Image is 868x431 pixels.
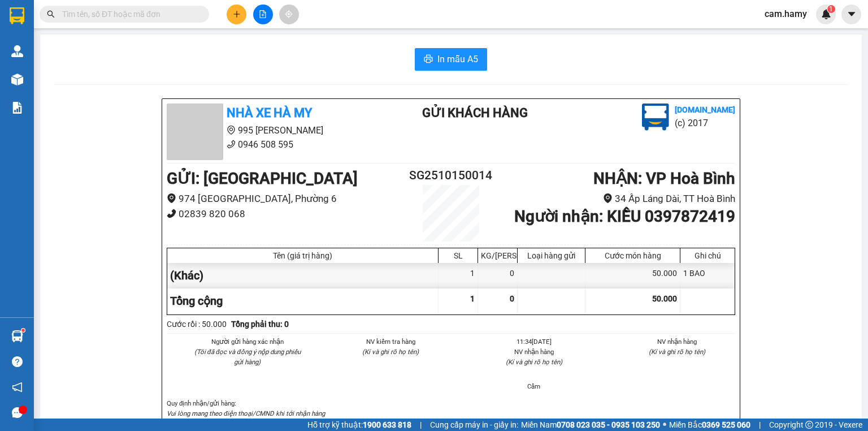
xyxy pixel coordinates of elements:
[167,263,439,288] div: (Khác)
[333,337,449,347] li: NV kiểm tra hàng
[603,193,613,203] span: environment
[167,410,325,417] i: Vui lòng mang theo điện thoại/CMND khi tới nhận hàng
[307,419,411,431] span: Hỗ trợ kỹ thuật:
[259,10,267,18] span: file-add
[663,423,666,427] span: ⚪️
[167,206,403,222] li: 02839 820 068
[167,123,377,137] li: 995 [PERSON_NAME]
[821,9,831,19] img: icon-new-feature
[521,419,660,431] span: Miền Nam
[847,9,857,19] span: caret-down
[11,45,23,57] img: warehouse-icon
[506,358,562,366] i: (Kí và ghi rõ họ tên)
[683,251,732,260] div: Ghi chú
[415,48,487,71] button: printerIn mẫu A5
[227,140,236,149] span: phone
[422,106,528,120] b: Gửi khách hàng
[11,330,23,342] img: warehouse-icon
[279,5,299,24] button: aim
[167,193,176,203] span: environment
[702,420,750,429] strong: 0369 525 060
[167,169,358,188] b: GỬI : [GEOGRAPHIC_DATA]
[253,5,273,24] button: file-add
[11,102,23,114] img: solution-icon
[227,126,236,135] span: environment
[194,348,301,366] i: (Tôi đã đọc và đồng ý nộp dung phiếu gửi hàng)
[585,263,680,288] div: 50.000
[167,137,377,152] li: 0946 508 595
[233,10,241,18] span: plus
[829,5,833,13] span: 1
[476,347,592,357] li: NV nhận hàng
[557,420,660,429] strong: 0708 023 035 - 0935 103 250
[805,421,813,429] span: copyright
[481,251,514,260] div: KG/[PERSON_NAME]
[759,419,761,431] span: |
[593,169,735,188] b: NHẬN : VP Hoà Bình
[441,251,475,260] div: SL
[841,5,861,24] button: caret-down
[675,105,735,114] b: [DOMAIN_NAME]
[11,74,23,85] img: warehouse-icon
[510,294,514,303] span: 0
[652,294,677,303] span: 50.000
[642,104,669,131] img: logo.jpg
[675,116,735,130] li: (c) 2017
[680,263,735,288] div: 1 BAO
[12,382,23,393] span: notification
[170,294,223,308] span: Tổng cộng
[362,348,419,356] i: (Kí và ghi rõ họ tên)
[231,320,289,329] b: Tổng phải thu: 0
[514,207,735,226] b: Người nhận : KIỀU 0397872419
[470,294,475,303] span: 1
[227,5,246,24] button: plus
[12,407,23,418] span: message
[285,10,293,18] span: aim
[520,251,582,260] div: Loại hàng gửi
[12,356,23,367] span: question-circle
[21,329,25,332] sup: 1
[478,263,518,288] div: 0
[430,419,518,431] span: Cung cấp máy in - giấy in:
[669,419,750,431] span: Miền Bắc
[439,263,478,288] div: 1
[363,420,411,429] strong: 1900 633 818
[420,419,422,431] span: |
[167,318,227,330] div: Cước rồi : 50.000
[476,381,592,391] li: Cẩm
[170,251,435,260] div: Tên (giá trị hàng)
[498,191,735,206] li: 34 Ấp Láng Dài, TT Hoà Bình
[424,54,433,65] span: printer
[62,8,196,20] input: Tìm tên, số ĐT hoặc mã đơn
[167,191,403,206] li: 974 [GEOGRAPHIC_DATA], Phường 6
[403,166,498,185] h2: SG2510150014
[47,10,55,18] span: search
[827,5,835,13] sup: 1
[10,7,24,24] img: logo-vxr
[167,209,176,218] span: phone
[756,7,816,21] span: cam.hamy
[588,251,677,260] div: Cước món hàng
[189,337,306,347] li: Người gửi hàng xác nhận
[437,52,478,66] span: In mẫu A5
[649,348,705,356] i: (Kí và ghi rõ họ tên)
[227,106,312,120] b: Nhà Xe Hà My
[619,337,736,347] li: NV nhận hàng
[476,337,592,347] li: 11:34[DATE]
